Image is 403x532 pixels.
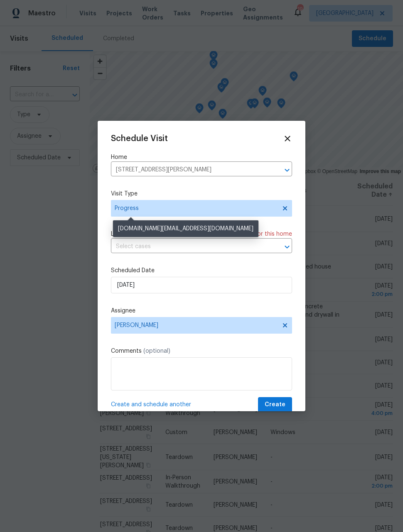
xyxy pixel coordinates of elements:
[111,277,292,293] input: M/D/YYYY
[111,230,147,238] span: Linked Cases
[115,204,276,212] span: Progress
[111,266,292,275] label: Scheduled Date
[281,241,293,253] button: Open
[111,400,191,409] span: Create and schedule another
[111,153,292,161] label: Home
[111,134,168,143] span: Schedule Visit
[143,348,170,354] span: (optional)
[115,322,278,329] span: [PERSON_NAME]
[111,307,292,315] label: Assignee
[111,190,292,198] label: Visit Type
[283,134,292,143] span: Close
[265,400,285,410] span: Create
[113,220,258,237] div: [DOMAIN_NAME][EMAIL_ADDRESS][DOMAIN_NAME]
[111,240,269,253] input: Select cases
[281,164,293,176] button: Open
[111,164,269,176] input: Enter in an address
[111,347,292,355] label: Comments
[258,397,292,412] button: Create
